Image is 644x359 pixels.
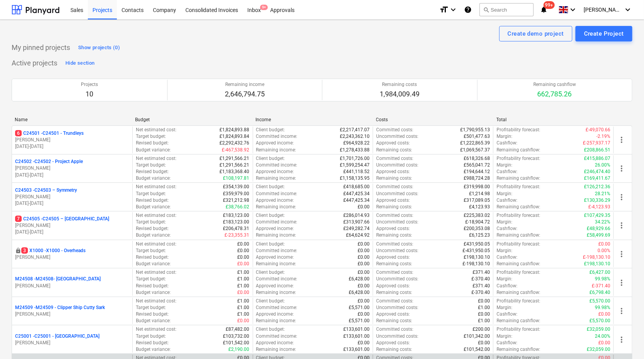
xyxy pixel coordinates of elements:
[376,140,410,146] p: Approved costs :
[220,162,250,168] p: £1,291,566.21
[15,130,129,150] div: 6C24501 -C24501 - Trundleys[PERSON_NAME][DATE]-[DATE]
[136,197,169,204] p: Revised budget :
[464,5,472,14] i: Knowledge base
[584,184,610,190] p: £126,212.36
[136,133,166,140] p: Target budget :
[497,133,512,140] p: Margin :
[462,261,490,267] p: £-198,130.10
[497,140,517,146] p: Cashflow :
[256,311,294,318] p: Approved income :
[376,212,413,219] p: Committed costs :
[473,283,490,289] p: £371.40
[376,232,412,239] p: Remaining costs :
[544,1,555,9] span: 99+
[478,311,490,318] p: £0.00
[15,194,129,200] p: [PERSON_NAME]
[136,191,166,197] p: Target budget :
[497,212,540,219] p: Profitability forecast :
[238,254,250,261] p: £0.00
[238,269,250,276] p: £1.00
[136,232,171,239] p: Budget variance :
[584,168,610,175] p: £246,474.40
[256,133,298,140] p: Committed income :
[605,322,644,359] iframe: Chat Widget
[256,155,285,162] p: Client budget :
[497,204,540,210] p: Remaining cashflow :
[136,127,176,133] p: Net estimated cost :
[584,7,622,13] span: [PERSON_NAME]
[256,175,296,182] p: Remaining income :
[376,191,418,197] p: Uncommitted costs :
[376,155,413,162] p: Committed costs :
[358,298,370,304] p: £0.00
[63,57,96,69] button: Hide section
[222,147,250,153] p: £-467,538.92
[584,175,610,182] p: £169,411.67
[136,276,166,282] p: Target budget :
[471,276,490,282] p: £-370.40
[464,184,490,190] p: £319,998.00
[256,276,298,282] p: Committed income :
[136,225,169,232] p: Revised budget :
[343,219,370,225] p: £313,907.66
[462,247,490,254] p: £-431,950.05
[349,276,370,282] p: £6,428.00
[533,81,576,88] p: Remaining cashflow
[497,197,517,204] p: Cashflow :
[346,232,370,239] p: £64,624.92
[586,127,610,133] p: £-49,070.66
[256,225,294,232] p: Approved income :
[256,254,294,261] p: Approved income :
[497,184,540,190] p: Profitability forecast :
[238,247,250,254] p: £0.00
[136,204,171,210] p: Budget variance :
[256,247,298,254] p: Committed income :
[497,311,517,318] p: Cashflow :
[136,184,176,190] p: Net estimated cost :
[256,212,285,219] p: Client budget :
[223,197,250,204] p: £321,212.98
[376,269,413,276] p: Committed costs :
[343,191,370,197] p: £447,425.34
[15,276,101,282] p: M24508 - M24508- [GEOGRAPHIC_DATA]
[497,276,512,282] p: Margin :
[220,155,250,162] p: £1,291,566.21
[464,225,490,232] p: £200,353.08
[256,197,294,204] p: Approved income :
[376,127,413,133] p: Committed costs :
[533,89,576,99] p: 662,785.26
[497,147,540,153] p: Remaining cashflow :
[15,216,22,222] span: 7
[358,269,370,276] p: £0.00
[15,276,129,289] div: M24508 -M24508- [GEOGRAPHIC_DATA][PERSON_NAME]
[497,241,540,247] p: Profitability forecast :
[497,304,512,311] p: Margin :
[464,241,490,247] p: £431,950.05
[497,289,540,296] p: Remaining cashflow :
[135,117,249,122] div: Budget
[15,165,129,172] p: [PERSON_NAME]
[15,130,22,136] span: 6
[583,254,610,261] p: £-198,130.10
[478,298,490,304] p: £0.00
[465,219,490,225] p: £-18,904.72
[587,225,610,232] p: £48,929.66
[617,135,626,144] span: more_vert
[376,298,413,304] p: Committed costs :
[595,304,610,311] p: 99.98%
[256,184,285,190] p: Client budget :
[376,225,410,232] p: Approved costs :
[256,168,294,175] p: Approved income :
[617,278,626,287] span: more_vert
[588,204,610,210] p: £-4,123.93
[15,247,129,261] div: 3X1000 -X1000 - Overheads[PERSON_NAME]
[220,140,250,146] p: £2,292,432.76
[617,306,626,316] span: more_vert
[478,304,490,311] p: £1.00
[136,219,166,225] p: Target budget :
[380,89,420,99] p: 1,984,009.49
[584,197,610,204] p: £130,336.29
[15,172,129,179] p: [DATE] - [DATE]
[256,232,296,239] p: Remaining income :
[497,298,540,304] p: Profitability forecast :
